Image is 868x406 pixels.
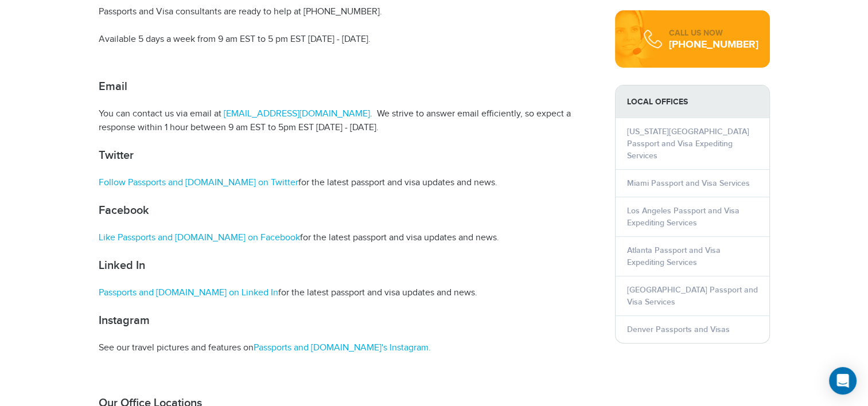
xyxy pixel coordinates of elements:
p: You can contact us via email at . We strive to answer email efficiently, so expect a response wit... [99,107,598,135]
a: Passports and [DOMAIN_NAME]'s Instagram. [254,342,431,353]
p: Passports and Visa consultants are ready to help at [PHONE_NUMBER]. [99,5,598,19]
a: [GEOGRAPHIC_DATA] Passport and Visa Services [627,285,758,307]
a: Atlanta Passport and Visa Expediting Services [627,245,721,267]
a: Passports and [DOMAIN_NAME] on Linked In [99,287,278,298]
div: [PHONE_NUMBER] [669,39,758,50]
h2: Twitter [99,149,598,162]
a: Like Passports and [DOMAIN_NAME] on Facebook [99,232,300,243]
h2: Linked In [99,259,598,272]
p: Available 5 days a week from 9 am EST to 5 pm EST [DATE] - [DATE]. [99,33,598,46]
div: Open Intercom Messenger [829,367,857,395]
a: Miami Passport and Visa Services [627,178,750,188]
h2: Email [99,80,598,93]
a: [US_STATE][GEOGRAPHIC_DATA] Passport and Visa Expediting Services [627,127,749,161]
p: for the latest passport and visa updates and news. [99,176,598,190]
h2: Facebook [99,204,598,217]
a: Follow Passports and [DOMAIN_NAME] on Twitter [99,177,298,188]
a: Los Angeles Passport and Visa Expediting Services [627,206,739,228]
strong: LOCAL OFFICES [616,85,769,118]
p: See our travel pictures and features on [99,341,598,355]
p: for the latest passport and visa updates and news. [99,231,598,245]
a: [EMAIL_ADDRESS][DOMAIN_NAME] [221,108,370,119]
h2: Instagram [99,314,598,327]
div: CALL US NOW [669,28,758,39]
p: for the latest passport and visa updates and news. [99,286,598,300]
a: Denver Passports and Visas [627,325,730,334]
